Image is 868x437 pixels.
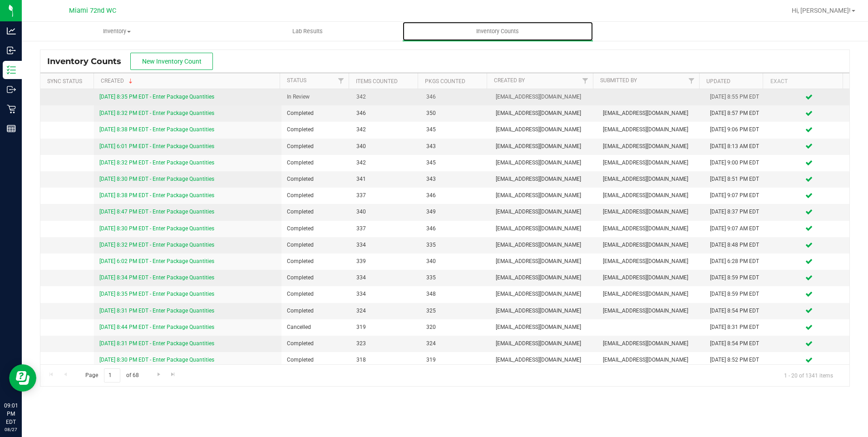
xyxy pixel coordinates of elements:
[7,26,16,35] inline-svg: Analytics
[426,208,485,216] span: 349
[287,307,345,315] span: Completed
[99,192,214,199] a: [DATE] 8:38 PM EDT - Enter Package Quantities
[496,93,592,101] span: [EMAIL_ADDRESS][DOMAIN_NAME]
[496,159,592,167] span: [EMAIL_ADDRESS][DOMAIN_NAME]
[496,224,592,233] span: [EMAIL_ADDRESS][DOMAIN_NAME]
[710,208,764,216] div: [DATE] 8:37 PM EDT
[356,290,415,298] span: 334
[684,73,699,89] a: Filter
[792,7,851,14] span: Hi, [PERSON_NAME]!
[99,94,214,100] a: [DATE] 8:35 PM EDT - Enter Package Quantities
[99,324,214,330] a: [DATE] 8:44 PM EDT - Enter Package Quantities
[710,356,764,364] div: [DATE] 8:52 PM EDT
[710,191,764,200] div: [DATE] 9:07 PM EDT
[287,273,345,282] span: Completed
[603,125,699,134] span: [EMAIL_ADDRESS][DOMAIN_NAME]
[287,125,345,134] span: Completed
[578,73,593,89] a: Filter
[47,56,130,66] span: Inventory Counts
[287,339,345,348] span: Completed
[7,124,16,133] inline-svg: Reports
[496,323,592,332] span: [EMAIL_ADDRESS][DOMAIN_NAME]
[496,290,592,298] span: [EMAIL_ADDRESS][DOMAIN_NAME]
[356,273,415,282] span: 334
[603,208,699,216] span: [EMAIL_ADDRESS][DOMAIN_NAME]
[710,175,764,184] div: [DATE] 8:51 PM EDT
[603,191,699,200] span: [EMAIL_ADDRESS][DOMAIN_NAME]
[356,241,415,249] span: 334
[7,104,16,114] inline-svg: Retail
[287,77,306,84] a: Status
[99,143,214,149] a: [DATE] 6:01 PM EDT - Enter Package Quantities
[426,290,485,298] span: 348
[356,125,415,134] span: 342
[710,224,764,233] div: [DATE] 9:07 AM EDT
[7,85,16,94] inline-svg: Outbound
[710,93,764,101] div: [DATE] 8:55 PM EDT
[101,78,134,84] a: Created
[356,159,415,167] span: 342
[603,273,699,282] span: [EMAIL_ADDRESS][DOMAIN_NAME]
[710,307,764,315] div: [DATE] 8:54 PM EDT
[710,241,764,249] div: [DATE] 8:48 PM EDT
[356,191,415,200] span: 337
[603,339,699,348] span: [EMAIL_ADDRESS][DOMAIN_NAME]
[287,257,345,266] span: Completed
[99,340,214,347] a: [DATE] 8:31 PM EDT - Enter Package Quantities
[99,242,214,248] a: [DATE] 8:32 PM EDT - Enter Package Quantities
[69,7,116,15] span: Miami 72nd WC
[496,273,592,282] span: [EMAIL_ADDRESS][DOMAIN_NAME]
[9,364,36,392] iframe: Resource center
[496,191,592,200] span: [EMAIL_ADDRESS][DOMAIN_NAME]
[603,257,699,266] span: [EMAIL_ADDRESS][DOMAIN_NAME]
[99,126,214,133] a: [DATE] 8:38 PM EDT - Enter Package Quantities
[426,241,485,249] span: 335
[7,46,16,55] inline-svg: Inbound
[496,142,592,151] span: [EMAIL_ADDRESS][DOMAIN_NAME]
[152,368,165,381] a: Go to the next page
[496,241,592,249] span: [EMAIL_ADDRESS][DOMAIN_NAME]
[403,22,593,41] a: Inventory Counts
[356,109,415,118] span: 346
[426,323,485,332] span: 320
[280,27,335,35] span: Lab Results
[603,356,699,364] span: [EMAIL_ADDRESS][DOMAIN_NAME]
[603,142,699,151] span: [EMAIL_ADDRESS][DOMAIN_NAME]
[287,142,345,151] span: Completed
[142,58,202,65] span: New Inventory Count
[710,290,764,298] div: [DATE] 8:59 PM EDT
[603,224,699,233] span: [EMAIL_ADDRESS][DOMAIN_NAME]
[496,125,592,134] span: [EMAIL_ADDRESS][DOMAIN_NAME]
[287,208,345,216] span: Completed
[426,224,485,233] span: 346
[710,273,764,282] div: [DATE] 8:59 PM EDT
[78,368,146,382] span: Page of 68
[287,109,345,118] span: Completed
[426,125,485,134] span: 345
[777,368,840,382] span: 1 - 20 of 1341 items
[4,426,18,433] p: 08/27
[763,73,843,89] th: Exact
[287,290,345,298] span: Completed
[356,175,415,184] span: 341
[426,109,485,118] span: 350
[710,109,764,118] div: [DATE] 8:57 PM EDT
[603,307,699,315] span: [EMAIL_ADDRESS][DOMAIN_NAME]
[130,53,213,70] button: New Inventory Count
[603,175,699,184] span: [EMAIL_ADDRESS][DOMAIN_NAME]
[287,93,345,101] span: In Review
[426,307,485,315] span: 325
[99,258,214,264] a: [DATE] 6:02 PM EDT - Enter Package Quantities
[706,78,730,84] a: Updated
[104,368,120,382] input: 1
[464,27,531,35] span: Inventory Counts
[496,257,592,266] span: [EMAIL_ADDRESS][DOMAIN_NAME]
[496,175,592,184] span: [EMAIL_ADDRESS][DOMAIN_NAME]
[99,308,214,314] a: [DATE] 8:31 PM EDT - Enter Package Quantities
[710,257,764,266] div: [DATE] 6:28 PM EDT
[603,290,699,298] span: [EMAIL_ADDRESS][DOMAIN_NAME]
[710,323,764,332] div: [DATE] 8:31 PM EDT
[287,356,345,364] span: Completed
[356,356,415,364] span: 318
[99,159,214,166] a: [DATE] 8:32 PM EDT - Enter Package Quantities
